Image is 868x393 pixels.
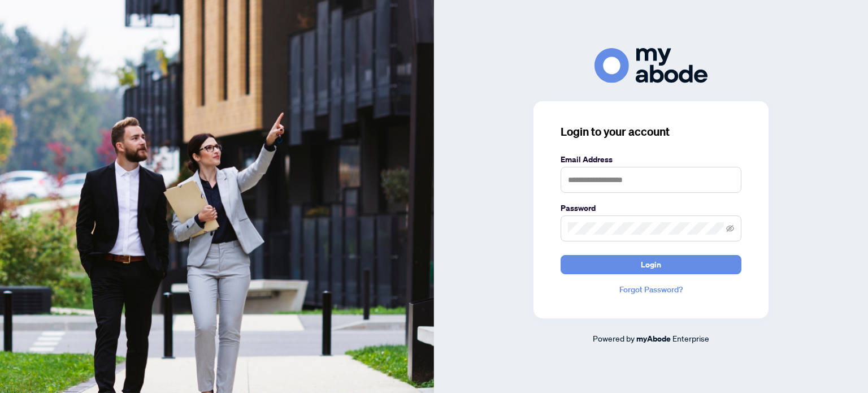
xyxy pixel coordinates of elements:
[561,255,741,274] button: Login
[561,202,741,214] label: Password
[636,332,671,345] a: myAbode
[594,48,708,83] img: ma-logo
[726,224,734,232] span: eye-invisible
[641,256,661,274] span: Login
[672,333,709,343] span: Enterprise
[561,124,741,140] h3: Login to your account
[561,153,741,166] label: Email Address
[561,283,741,296] a: Forgot Password?
[593,333,635,343] span: Powered by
